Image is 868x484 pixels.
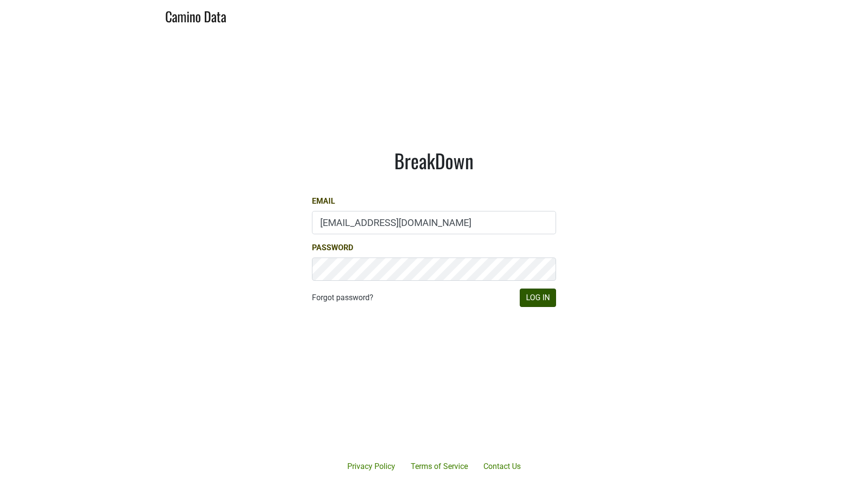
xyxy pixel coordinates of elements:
h1: BreakDown [312,149,556,172]
a: Terms of Service [403,457,476,476]
a: Privacy Policy [340,457,403,476]
button: Log In [520,289,556,307]
a: Contact Us [476,457,528,476]
label: Password [312,242,353,254]
a: Camino Data [165,4,226,27]
label: Email [312,195,335,207]
a: Forgot password? [312,292,373,304]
